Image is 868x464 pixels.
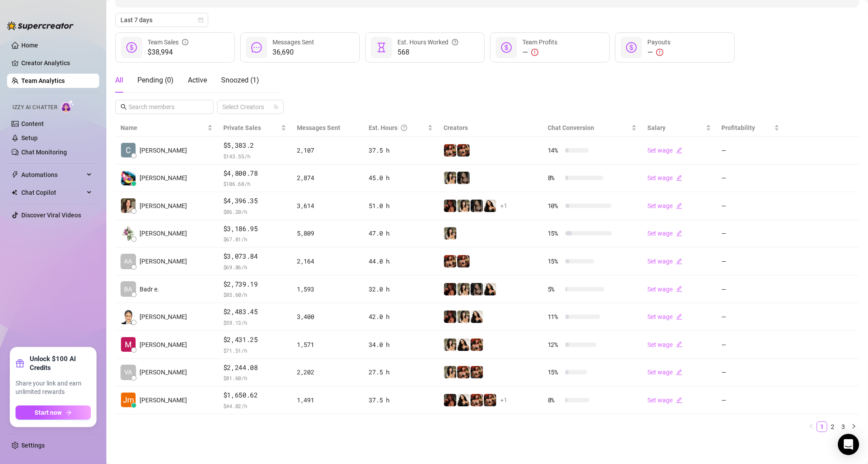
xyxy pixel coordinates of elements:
span: edit [676,397,682,403]
td: — [716,275,785,303]
div: 37.5 h [369,395,433,405]
span: 14 % [548,145,562,155]
li: 2 [827,421,838,432]
a: Setup [21,134,38,142]
div: 3,614 [297,201,358,211]
strong: Unlock $100 AI Credits [30,354,91,372]
span: Snoozed ( 1 ) [221,76,259,84]
a: Set wageedit [647,230,682,237]
th: Name [115,119,218,137]
span: 15 % [548,367,562,377]
span: Profitability [722,124,755,131]
span: Start now [35,409,62,416]
span: Izzy AI Chatter [12,103,57,112]
span: $2,244.08 [223,362,286,373]
div: 2,164 [297,256,358,266]
img: OxilleryOF [484,394,496,406]
span: 36,690 [272,47,314,58]
a: Content [21,120,44,127]
span: 8 % [548,395,562,405]
img: OxilleryOF [471,366,483,378]
a: Discover Viral Videos [21,212,81,219]
td: — [716,220,785,248]
div: 44.0 h [369,256,433,266]
div: 45.0 h [369,173,433,183]
img: Janezah Pasaylo [121,310,136,324]
div: — [522,47,557,58]
span: [PERSON_NAME] [140,367,187,377]
div: 32.0 h [369,284,433,294]
span: info-circle [182,37,188,47]
img: steph [444,311,456,323]
span: + 1 [500,201,507,211]
span: $4,396.35 [223,196,286,206]
span: exclamation-circle [656,49,663,56]
div: 34.0 h [369,340,433,350]
div: Est. Hours Worked [397,37,458,47]
span: $1,650.62 [223,390,286,401]
span: $ 71.51 /h [223,346,286,355]
img: mads [457,338,470,351]
img: Oxillery [471,338,483,351]
span: thunderbolt [12,171,19,178]
a: Set wageedit [647,341,682,348]
span: edit [676,203,682,209]
td: — [716,386,785,414]
img: Candylion [457,311,470,323]
div: 2,107 [297,145,358,155]
div: 42.0 h [369,312,433,322]
div: 51.0 h [369,201,433,211]
td: — [716,192,785,220]
span: 568 [397,47,458,58]
span: dollar-circle [501,42,512,53]
span: [PERSON_NAME] [140,312,187,322]
div: Est. Hours [369,123,426,133]
a: Home [21,42,38,49]
a: Set wageedit [647,397,682,404]
a: 1 [817,422,827,432]
img: Candylion [457,283,470,295]
div: 1,491 [297,395,358,405]
span: Private Sales [223,124,261,131]
span: $38,994 [148,47,188,58]
span: 10 % [548,201,562,211]
span: search [121,104,127,110]
span: $ 106.68 /h [223,179,286,188]
span: 11 % [548,312,562,322]
img: Tia Rocky [121,226,136,241]
img: Mari Valencia [121,337,136,352]
span: team [273,104,279,110]
div: — [647,47,670,58]
img: steph [444,394,456,406]
img: Candylion [444,227,456,240]
img: Chasemarl Caban… [121,143,136,157]
span: $ 67.81 /h [223,235,286,244]
img: Chat Copilot [12,189,17,196]
li: Next Page [849,421,859,432]
span: [PERSON_NAME] [140,145,187,155]
a: Settings [21,442,45,449]
button: left [806,421,817,432]
span: $3,073.84 [223,251,286,262]
img: mads [484,283,496,295]
td: — [716,137,785,165]
span: 15 % [548,228,562,238]
td: — [716,303,785,331]
img: Júlia Nicodemos [121,198,136,213]
span: edit [676,175,682,181]
a: Creator Analytics [21,56,92,70]
span: $2,739.19 [223,279,286,290]
span: question-circle [452,37,458,47]
img: Oxillery [457,366,470,378]
img: OxilleryOF [457,255,470,267]
a: Set wageedit [647,202,682,209]
div: 37.5 h [369,145,433,155]
span: gift [16,359,24,368]
span: arrow-right [66,409,72,416]
a: Set wageedit [647,369,682,376]
span: VA [125,367,132,377]
img: mads [471,311,483,323]
span: Active [188,76,207,84]
span: $ 85.60 /h [223,290,286,299]
span: edit [676,286,682,292]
